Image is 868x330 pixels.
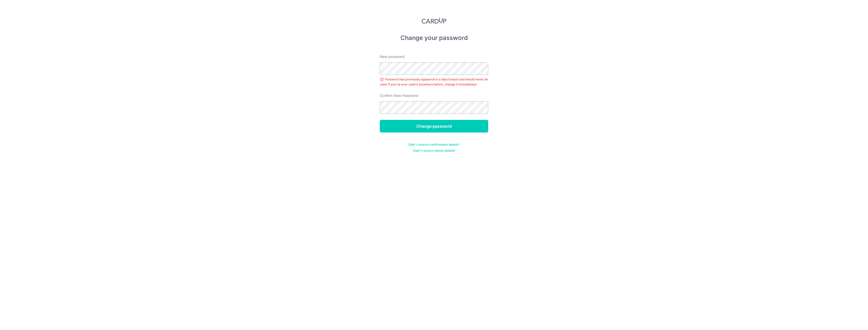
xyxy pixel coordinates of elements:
[380,93,418,98] label: Confirm New Password
[380,34,488,42] h5: Change your password
[422,18,446,24] img: CardUp Logo
[413,149,455,153] a: Didn't receive unlock details?
[380,77,488,87] div: Password has previously appeared in a data breach and should never be used. If you've ever used i...
[409,143,459,147] a: Didn't receive confirmation details?
[380,54,404,59] label: New password
[380,120,488,133] input: Change password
